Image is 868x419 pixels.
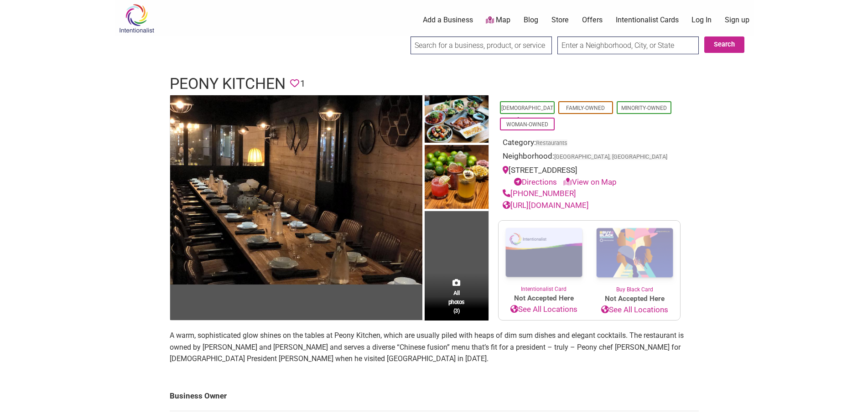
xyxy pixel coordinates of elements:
[115,4,158,33] img: Intentionalist
[499,293,589,304] span: Not Accepted Here
[536,140,567,146] a: Restaurants
[616,15,679,25] a: Intentionalist Cards
[503,201,589,210] a: [URL][DOMAIN_NAME]
[551,15,569,25] a: Store
[691,15,712,25] a: Log In
[503,165,676,188] div: [STREET_ADDRESS]
[499,304,589,316] a: See All Locations
[170,73,286,95] h1: Peony Kitchen
[554,154,667,160] span: [GEOGRAPHIC_DATA], [GEOGRAPHIC_DATA]
[499,221,589,285] img: Intentionalist Card
[725,15,749,25] a: Sign up
[506,121,548,128] a: Woman-Owned
[300,77,305,91] span: 1
[411,36,552,54] input: Search for a business, product, or service
[557,36,699,54] input: Enter a Neighborhood, City, or State
[563,177,617,186] a: View on Map
[448,289,465,315] span: All photos (3)
[486,15,510,26] a: Map
[170,330,699,365] p: A warm, sophisticated glow shines on the tables at Peony Kitchen, which are usually piled with he...
[503,150,676,165] div: Neighborhood:
[514,177,557,186] a: Directions
[582,15,603,25] a: Offers
[566,105,605,111] a: Family-Owned
[503,137,676,151] div: Category:
[589,221,680,294] a: Buy Black Card
[589,294,680,304] span: Not Accepted Here
[499,221,589,293] a: Intentionalist Card
[589,221,680,285] img: Buy Black Card
[589,304,680,316] a: See All Locations
[704,36,744,53] button: Search
[170,381,699,411] td: Business Owner
[524,15,538,25] a: Blog
[290,77,299,91] span: You must be logged in to save favorites.
[621,105,667,111] a: Minority-Owned
[423,15,473,25] a: Add a Business
[501,105,553,123] a: [DEMOGRAPHIC_DATA]-Owned
[503,189,576,198] a: [PHONE_NUMBER]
